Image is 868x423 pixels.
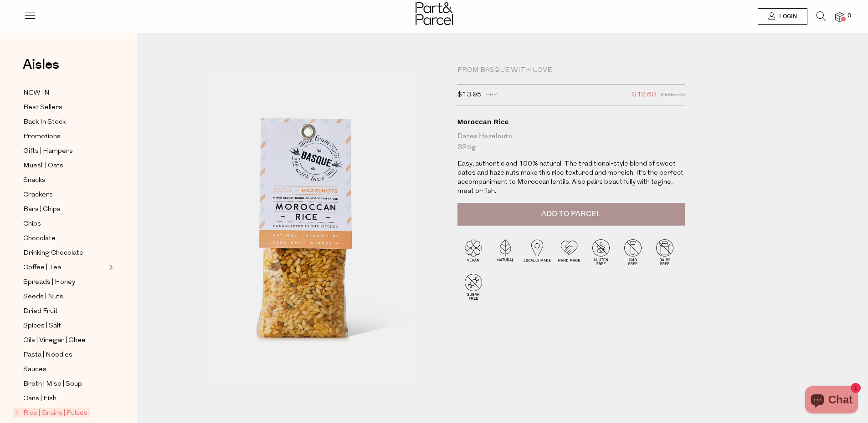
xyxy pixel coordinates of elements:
span: Promotions [23,131,61,142]
img: P_P-ICONS-Live_Bec_V11_Natural.svg [489,236,521,268]
span: Broth | Miso | Soup [23,379,82,390]
img: P_P-ICONS-Live_Bec_V11_Vegan.svg [457,236,489,268]
div: From Basque With Love [457,66,685,75]
span: Drinking Chocolate [23,248,83,259]
button: Expand/Collapse Coffee | Tea [107,262,113,273]
span: Crackers [23,190,53,201]
a: Gifts | Hampers [23,146,106,157]
a: Muesli | Oats [23,160,106,171]
span: NEW IN [23,88,50,99]
span: Cans | Fish [23,393,56,404]
span: Coffee | Tea [23,262,61,273]
img: P_P-ICONS-Live_Bec_V11_GMO_Free.svg [617,236,649,268]
span: Back In Stock [23,117,66,128]
span: Rice | Grains | Pulses [13,408,90,418]
span: Snacks [23,175,46,186]
span: Members [661,89,685,101]
span: RRP [486,89,497,101]
a: Spreads | Honey [23,277,106,288]
a: NEW IN [23,87,106,99]
span: Bars | Chips [23,204,61,215]
span: Seeds | Nuts [23,292,63,302]
a: Rice | Grains | Pulses [15,408,106,418]
a: Login [758,8,807,25]
span: Oils | Vinegar | Ghee [23,335,86,346]
a: Broth | Miso | Soup [23,378,106,390]
a: Chips [23,218,106,230]
a: Spices | Salt [23,320,106,332]
p: Easy, authentic and 100% natural. The traditional-style blend of sweet dates and hazelnuts make t... [457,160,685,196]
a: Back In Stock [23,116,106,128]
inbox-online-store-chat: Shopify online store chat [802,386,861,416]
span: $12.60 [632,89,656,101]
a: Crackers [23,189,106,201]
span: $13.95 [457,89,482,101]
a: Seeds | Nuts [23,291,106,302]
span: 0 [845,12,853,20]
img: Part&Parcel [416,2,453,25]
a: Best Sellers [23,102,106,113]
a: Oils | Vinegar | Ghee [23,335,106,346]
img: P_P-ICONS-Live_Bec_V11_Locally_Made_2.svg [521,236,553,268]
span: Gifts | Hampers [23,146,73,157]
span: Sauces [23,364,46,375]
img: P_P-ICONS-Live_Bec_V11_Dairy_Free.svg [649,236,681,268]
a: Sauces [23,364,106,375]
span: Pasta | Noodles [23,350,72,361]
a: Pasta | Noodles [23,349,106,361]
a: Chocolate [23,233,106,244]
span: Best Sellers [23,102,62,113]
a: Aisles [23,58,59,81]
img: P_P-ICONS-Live_Bec_V11_Gluten_Free.svg [585,236,617,268]
img: P_P-ICONS-Live_Bec_V11_Handmade.svg [553,236,585,268]
span: Chips [23,219,41,230]
a: Coffee | Tea [23,262,106,273]
button: Add to Parcel [457,203,685,226]
a: Drinking Chocolate [23,247,106,259]
a: Promotions [23,131,106,142]
span: Add to Parcel [541,209,601,219]
a: Dried Fruit [23,306,106,317]
div: Dates Hazelnuts 325g [457,131,685,153]
img: Moroccan Rice [164,69,444,399]
a: Bars | Chips [23,204,106,215]
span: Spices | Salt [23,321,61,332]
span: Chocolate [23,233,56,244]
a: Cans | Fish [23,393,106,404]
div: Moroccan Rice [457,117,685,126]
span: Login [777,13,797,20]
span: Dried Fruit [23,306,58,317]
a: Snacks [23,175,106,186]
img: P_P-ICONS-Live_Bec_V11_Sugar_Free.svg [457,271,489,302]
span: Aisles [23,55,59,75]
span: Spreads | Honey [23,277,75,288]
span: Muesli | Oats [23,161,63,171]
a: 0 [835,12,844,22]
